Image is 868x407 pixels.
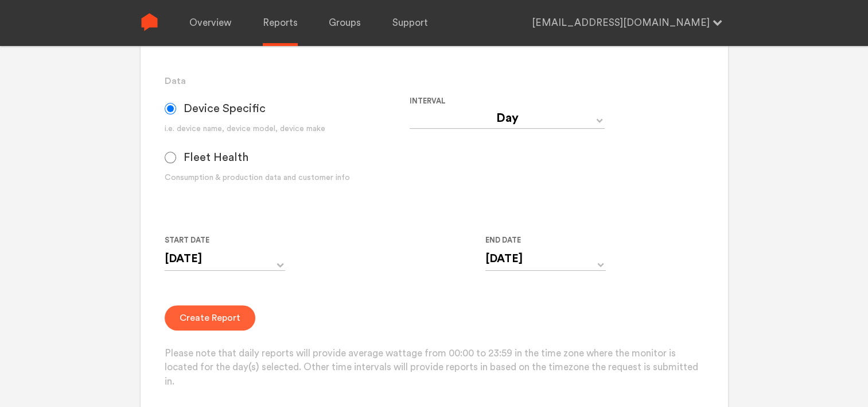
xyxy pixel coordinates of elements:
[165,233,276,247] label: Start Date
[485,233,597,247] label: End Date
[165,103,176,114] input: Device Specific
[165,152,176,163] input: Fleet Health
[410,94,645,108] label: Interval
[165,74,703,88] h3: Data
[165,305,255,331] button: Create Report
[165,123,410,135] div: i.e. device name, device model, device make
[184,102,266,116] span: Device Specific
[165,172,410,184] div: Consumption & production data and customer info
[184,151,248,164] span: Fleet Health
[165,347,703,389] p: Please note that daily reports will provide average wattage from 00:00 to 23:59 in the time zone ...
[141,13,158,31] img: Sense Logo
